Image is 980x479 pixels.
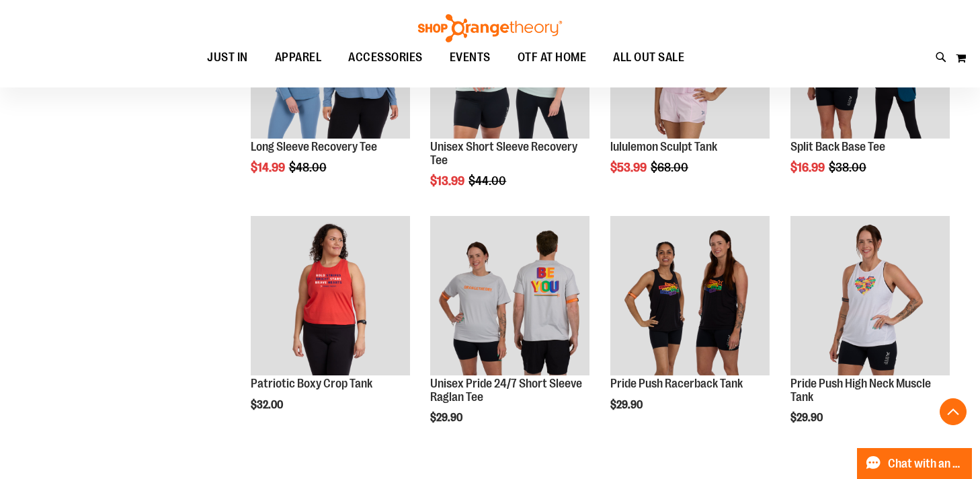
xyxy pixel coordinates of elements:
button: Chat with an Expert [857,448,973,479]
span: $48.00 [289,161,329,174]
span: $13.99 [430,174,466,188]
span: $16.99 [790,161,827,174]
img: Unisex Pride 24/7 Short Sleeve Raglan Tee [430,216,589,375]
a: Long Sleeve Recovery Tee [251,140,377,153]
a: Patriotic Boxy Crop Tank [251,216,410,377]
img: Pride Push Racerback Tank [610,216,770,375]
a: Unisex Pride 24/7 Short Sleeve Raglan Tee [430,377,582,404]
a: lululemon Sculpt Tank [610,140,717,153]
a: Pride Push Racerback Tank [610,216,770,377]
img: Patriotic Boxy Crop Tank [251,216,410,375]
a: Pride Push High Neck Muscle Tank [790,216,950,377]
span: JUST IN [207,42,248,73]
span: $53.99 [610,161,649,174]
div: product [784,209,956,459]
span: OTF AT HOME [518,42,587,73]
a: Unisex Pride 24/7 Short Sleeve Raglan Tee [430,216,589,377]
span: $38.00 [829,161,868,174]
a: Split Back Base Tee [790,140,885,153]
span: APPAREL [275,42,322,73]
div: product [423,209,596,459]
span: $29.90 [610,399,645,411]
span: ACCESSORIES [348,42,423,73]
span: $44.00 [468,174,508,188]
button: Back To Top [940,398,967,425]
div: product [244,209,417,445]
span: $29.90 [430,412,464,424]
span: ALL OUT SALE [613,42,684,73]
img: Pride Push High Neck Muscle Tank [790,216,950,375]
a: Pride Push High Neck Muscle Tank [790,377,931,404]
a: Unisex Short Sleeve Recovery Tee [430,140,577,167]
span: $29.90 [790,412,825,424]
span: Chat with an Expert [888,457,964,470]
a: Pride Push Racerback Tank [610,377,743,390]
span: $14.99 [251,161,287,174]
a: Patriotic Boxy Crop Tank [251,377,372,390]
span: $32.00 [251,399,285,411]
img: Shop Orangetheory [416,14,564,42]
span: $68.00 [651,161,690,174]
div: product [604,209,776,445]
span: EVENTS [450,42,491,73]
